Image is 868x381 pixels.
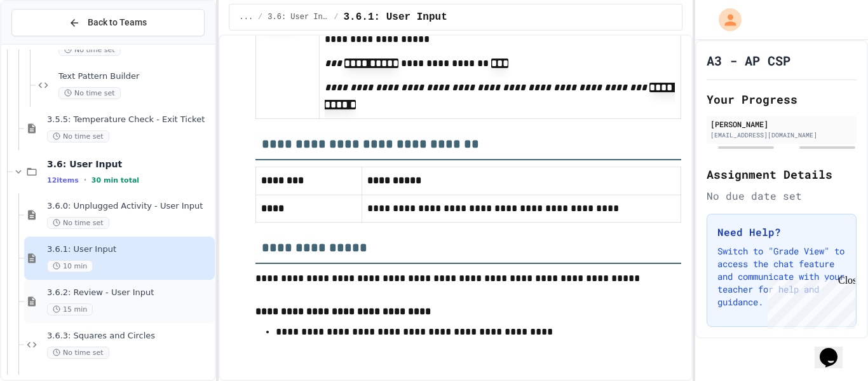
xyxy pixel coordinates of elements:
[705,5,745,34] div: My Account
[47,130,109,142] span: No time set
[92,176,139,184] span: 30 min total
[58,71,212,82] span: Text Pattern Builder
[47,244,212,255] span: 3.6.1: User Input
[717,225,846,240] h3: Need Help?
[47,114,212,125] span: 3.5.5: Temperature Check - Exit Ticket
[815,330,855,368] iframe: chat widget
[47,331,212,342] span: 3.6.3: Squares and Circles
[717,245,846,308] p: Switch to "Grade View" to access the chat feature and communicate with your teacher for help and ...
[5,5,88,81] div: Chat with us now!Close
[47,260,93,272] span: 10 min
[710,130,853,140] div: [EMAIL_ADDRESS][DOMAIN_NAME]
[240,12,254,22] span: ...
[47,217,109,229] span: No time set
[707,188,857,204] div: No due date set
[58,87,121,99] span: No time set
[707,90,857,108] h2: Your Progress
[258,12,262,22] span: /
[707,52,790,69] h1: A3 - AP CSP
[47,158,212,170] span: 3.6: User Input
[11,9,205,36] button: Back to Teams
[84,175,86,185] span: •
[47,303,93,315] span: 15 min
[47,201,212,212] span: 3.6.0: Unplugged Activity - User Input
[707,165,857,183] h2: Assignment Details
[47,287,212,298] span: 3.6.2: Review - User Input
[710,118,853,130] div: [PERSON_NAME]
[88,16,147,29] span: Back to Teams
[47,176,79,184] span: 12 items
[268,12,329,22] span: 3.6: User Input
[47,347,109,359] span: No time set
[763,275,855,329] iframe: chat widget
[344,10,447,25] span: 3.6.1: User Input
[58,44,121,56] span: No time set
[334,12,338,22] span: /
